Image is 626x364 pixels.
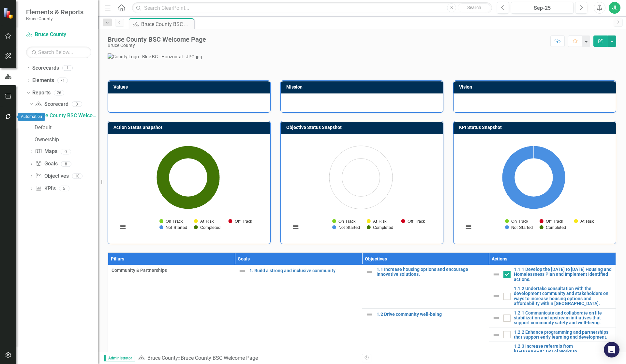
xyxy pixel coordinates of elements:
span: Administrator [104,355,135,361]
img: Not Defined [492,314,500,322]
a: 1.1.1 Develop the [DATE] to [DATE] Housing and Homelessness Plan and Implement Identified actions. [514,267,612,282]
img: Not Defined [365,268,373,276]
button: View chart menu, Chart [118,222,127,231]
div: Bruce County BSC Welcome Page [181,355,258,361]
button: Show On Track [505,219,529,224]
button: Show At Risk [574,219,594,224]
a: 1.2.1 Communicate and collaborate on life stabilization and upstream initiatives that support com... [514,311,612,326]
button: Show Not Started [159,225,187,230]
svg: Interactive chart [460,139,607,237]
td: Double-Click to Edit Right Click for Context Menu [362,265,489,308]
td: Double-Click to Edit Right Click for Context Menu [489,284,616,308]
button: Show On Track [332,219,356,224]
a: Reports [32,89,51,97]
div: Bruce County BSC Welcome Page [35,113,98,119]
a: 1.1 Increase housing options and encourage innovative solutions. [377,267,485,277]
div: 0 [61,149,71,154]
span: Elements & Reports [26,8,83,16]
div: 26 [54,90,64,95]
div: Chart. Highcharts interactive chart. [115,139,263,237]
h3: Vision [459,85,613,90]
span: Community & Partnerships [112,267,231,273]
a: 1.2.2 Enhance programming and partnerships that support early learning and development. [514,330,612,340]
img: Not Defined [492,292,500,300]
button: View chart menu, Chart [291,222,300,231]
a: KPI's [35,185,55,192]
input: Search Below... [26,47,91,58]
div: Default [35,125,98,131]
h3: Values [113,85,267,90]
a: Scorecards [32,64,59,72]
a: Elements [32,77,54,84]
path: Completed, 13. [156,146,220,209]
button: Show Off Track [401,219,425,224]
h3: Action Status Snapshot [113,125,267,130]
button: View chart menu, Chart [464,222,473,231]
button: Show On Track [159,219,183,224]
h3: Objective Status Snapshot [286,125,440,130]
div: » [138,355,357,362]
button: Show Off Track [540,219,563,224]
div: 5 [59,186,69,191]
a: Default [33,122,98,133]
button: Show Completed [194,225,220,230]
a: Scorecard [35,101,68,108]
div: 3 [72,101,82,107]
img: County Logo - Blue BG - Horizontal - JPG.jpg [108,53,616,60]
button: Show Completed [540,225,566,230]
svg: Interactive chart [288,139,434,237]
button: Show Not Started [332,225,360,230]
a: Bruce County [26,31,91,38]
button: Show At Risk [367,219,386,224]
button: Show At Risk [194,219,214,224]
button: Search [458,3,490,12]
td: Double-Click to Edit Right Click for Context Menu [489,265,616,284]
a: 1. Build a strong and inclusive community [249,268,358,273]
div: 71 [57,78,68,83]
img: ClearPoint Strategy [3,7,15,19]
a: Maps [35,148,57,155]
div: Open Intercom Messenger [604,342,619,357]
div: Chart. Highcharts interactive chart. [288,139,436,237]
div: Bruce County BSC Welcome Page [141,20,192,28]
td: Double-Click to Edit Right Click for Context Menu [489,308,616,328]
img: Not Defined [238,267,246,275]
button: Sep-25 [511,2,574,14]
button: Show Not Started [505,225,532,230]
div: 8 [61,161,71,167]
img: Not Defined [492,331,500,339]
a: 1.2 Drive community well-being [377,312,485,317]
img: Not Defined [365,311,373,318]
div: Bruce County BSC Welcome Page [108,36,206,43]
svg: Interactive chart [115,139,261,237]
input: Search ClearPoint... [132,2,492,14]
span: Search [467,5,481,10]
div: 1 [62,65,73,71]
a: 1.1.2 Undertake consultation with the development community and stakeholders on ways to increase ... [514,286,612,306]
path: Not Started, 2. [502,146,565,209]
h3: KPI Status Snapshot [459,125,613,130]
button: Show Completed [367,225,393,230]
div: Ownership [35,137,98,143]
a: Bruce County [147,355,178,361]
img: Not Defined [492,271,500,278]
button: Show Off Track [229,219,252,224]
div: 10 [72,174,82,179]
div: Automation [18,113,45,121]
div: Bruce County [108,43,206,48]
button: JL [609,2,620,14]
a: Objectives [35,173,68,180]
a: Goals [35,160,57,168]
td: Double-Click to Edit Right Click for Context Menu [489,328,616,342]
h3: Mission [286,85,440,90]
a: Ownership [33,134,98,145]
div: Chart. Highcharts interactive chart. [460,139,609,237]
small: Bruce County [26,16,83,21]
a: Bruce County BSC Welcome Page [33,110,98,120]
div: Sep-25 [513,4,571,12]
